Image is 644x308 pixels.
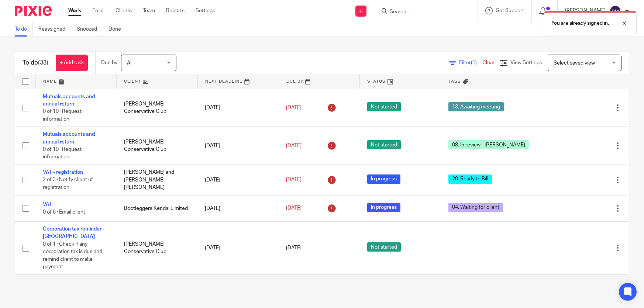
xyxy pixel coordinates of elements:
[459,60,482,65] span: Filter
[43,170,83,175] a: VAT - registration
[482,60,495,65] a: Clear
[92,7,104,14] a: Email
[109,22,127,37] a: Done
[197,165,279,195] td: [DATE]
[448,203,503,212] span: 04. Waiting for client
[448,174,492,184] span: 20. Ready to Bill
[197,195,279,221] td: [DATE]
[367,102,401,111] span: Not started
[367,174,400,184] span: In progress
[15,6,52,16] img: Pixie
[23,59,48,67] h1: To do
[471,60,477,65] span: (1)
[166,7,185,14] a: Reports
[43,210,85,215] span: 0 of 6 · Email client
[143,7,155,14] a: Team
[43,202,52,207] a: VAT
[286,245,302,250] span: [DATE]
[367,140,401,149] span: Not started
[117,195,198,221] td: Bootleggers Kendal Limited
[117,221,198,274] td: [PERSON_NAME] Conservative Club
[197,127,279,165] td: [DATE]
[286,177,302,183] span: [DATE]
[367,242,401,252] span: Not started
[367,203,400,212] span: In progress
[554,60,595,66] span: Select saved view
[286,105,302,110] span: [DATE]
[609,5,621,17] img: svg%3E
[127,60,132,66] span: All
[38,22,71,37] a: Reassigned
[43,109,82,122] span: 0 of 10 · Request information
[551,20,609,27] p: You are already signed in.
[117,89,198,127] td: [PERSON_NAME] Conservative Club
[38,60,48,66] span: (33)
[117,127,198,165] td: [PERSON_NAME] Conservative Club
[286,206,302,211] span: [DATE]
[448,140,529,149] span: 08. In review - [PERSON_NAME]
[56,55,88,71] a: + Add task
[68,7,81,14] a: Work
[43,177,93,190] span: 2 of 3 · Notify client of registration
[197,221,279,274] td: [DATE]
[286,143,302,148] span: [DATE]
[510,60,542,65] span: View Settings
[101,59,117,66] p: Due by
[116,7,132,14] a: Clients
[43,94,95,107] a: Mutuals accounts and annual return
[448,79,461,83] span: Tags
[43,226,104,239] a: Corporation tax reminder - [GEOGRAPHIC_DATA]
[43,132,95,144] a: Mutuals accounts and annual return
[77,22,103,37] a: Snoozed
[448,102,504,111] span: 13. Awaiting meeting
[197,89,279,127] td: [DATE]
[43,242,102,270] span: 0 of 1 · Check if any corporation tax is due and remind client to make payment
[196,7,215,14] a: Settings
[15,22,33,37] a: To do
[117,165,198,195] td: [PERSON_NAME] and [PERSON_NAME] [PERSON_NAME]
[43,147,82,160] span: 0 of 10 · Request information
[448,244,541,252] div: ---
